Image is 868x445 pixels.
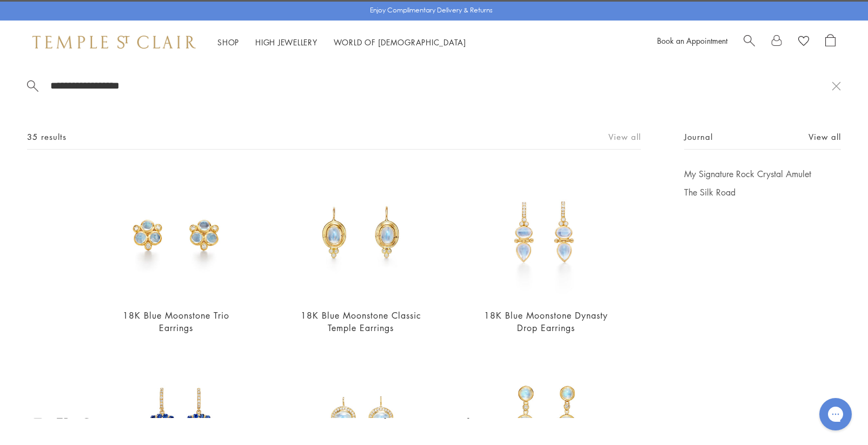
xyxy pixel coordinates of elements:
[110,168,241,299] img: 18K Blue Moonstone Trio Earrings
[217,36,466,49] nav: Main navigation
[657,35,727,46] a: Book an Appointment
[684,186,841,198] a: The Silk Road
[608,131,641,143] a: View all
[295,168,426,299] img: E14106-BM6VBY
[255,37,317,48] a: High JewelleryHigh Jewellery
[123,309,229,334] a: 18K Blue Moonstone Trio Earrings
[27,130,67,144] span: 35 results
[217,37,239,48] a: ShopShop
[32,36,196,49] img: Temple St. Clair
[814,394,857,434] iframe: Gorgias live chat messenger
[684,168,841,180] a: My Signature Rock Crystal Amulet
[825,34,836,50] a: Open Shopping Bag
[481,168,612,299] img: 18K Blue Moonstone Dynasty Drop Earrings
[684,130,713,144] span: Journal
[370,5,493,16] p: Enjoy Complimentary Delivery & Returns
[334,37,466,48] a: World of [DEMOGRAPHIC_DATA]World of [DEMOGRAPHIC_DATA]
[744,34,755,50] a: Search
[798,34,809,50] a: View Wishlist
[484,309,608,334] a: 18K Blue Moonstone Dynasty Drop Earrings
[301,309,421,334] a: 18K Blue Moonstone Classic Temple Earrings
[809,131,841,143] a: View all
